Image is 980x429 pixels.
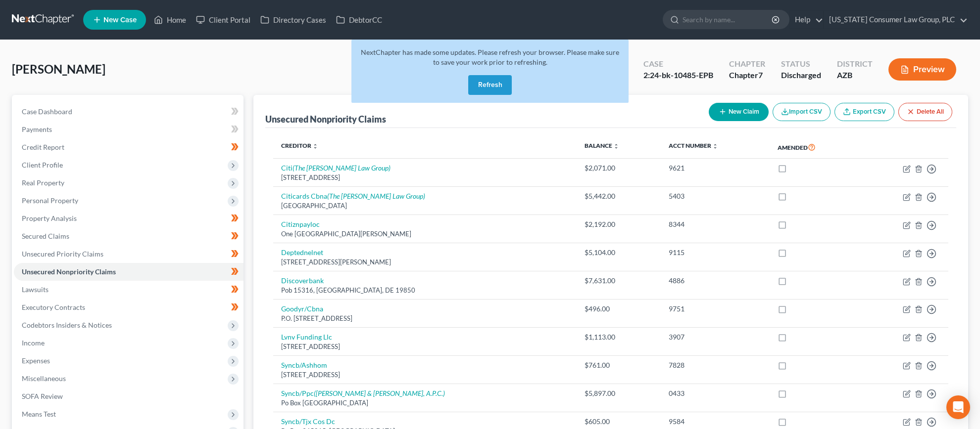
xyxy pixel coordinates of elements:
[669,219,762,229] div: 8344
[281,173,569,182] div: [STREET_ADDRESS]
[585,276,653,286] div: $7,631.00
[468,75,512,95] button: Refresh
[837,70,873,81] div: AZB
[585,417,653,427] div: $605.00
[22,232,69,240] span: Secured Claims
[585,191,653,201] div: $5,442.00
[281,333,332,341] a: Lvnv Funding Llc
[314,389,445,397] i: ([PERSON_NAME] & [PERSON_NAME], A.P.C.)
[585,332,653,342] div: $1,113.00
[585,388,653,398] div: $5,897.00
[281,398,569,408] div: Po Box [GEOGRAPHIC_DATA]
[22,410,56,418] span: Means Test
[361,48,619,66] span: NextChapter has made some updates. Please refresh your browser. Please make sure to save your wor...
[669,248,762,257] div: 9115
[898,103,952,121] button: Delete All
[281,220,320,228] a: Citiznpayloc
[729,58,765,70] div: Chapter
[281,229,569,239] div: One [GEOGRAPHIC_DATA][PERSON_NAME]
[265,113,386,125] div: Unsecured Nonpriority Claims
[585,142,619,149] a: Balance unfold_more
[281,248,323,257] a: Deptednelnet
[14,103,244,121] a: Case Dashboard
[281,257,569,267] div: [STREET_ADDRESS][PERSON_NAME]
[281,192,425,200] a: Citicards Cbna(The [PERSON_NAME] Law Group)
[669,332,762,342] div: 3907
[22,303,85,311] span: Executory Contracts
[669,191,762,201] div: 5403
[281,164,391,172] a: Citi(The [PERSON_NAME] Law Group)
[22,107,72,116] span: Case Dashboard
[22,143,64,151] span: Credit Report
[281,142,318,149] a: Creditor unfold_more
[790,11,823,29] a: Help
[22,374,66,383] span: Miscellaneous
[770,136,860,159] th: Amended
[14,299,244,316] a: Executory Contracts
[281,417,335,426] a: Syncb/Tjx Cos Dc
[281,201,569,211] div: [GEOGRAPHIC_DATA]
[331,11,387,29] a: DebtorCC
[149,11,191,29] a: Home
[14,263,244,281] a: Unsecured Nonpriority Claims
[281,304,323,313] a: Goodyr/Cbna
[613,143,619,149] i: unfold_more
[281,314,569,323] div: P.O. [STREET_ADDRESS]
[669,163,762,173] div: 9621
[14,210,244,227] a: Property Analysis
[669,388,762,398] div: 0433
[103,16,137,24] span: New Case
[281,286,569,295] div: Pob 15316, [GEOGRAPHIC_DATA], DE 19850
[22,125,52,133] span: Payments
[22,214,77,222] span: Property Analysis
[669,304,762,314] div: 9751
[585,219,653,229] div: $2,192.00
[888,58,956,81] button: Preview
[946,395,970,419] div: Open Intercom Messenger
[281,342,569,351] div: [STREET_ADDRESS]
[669,360,762,370] div: 7828
[729,70,765,81] div: Chapter
[281,276,324,285] a: Discoverbank
[255,11,331,29] a: Directory Cases
[281,361,327,369] a: Syncb/Ashhom
[293,164,391,172] i: (The [PERSON_NAME] Law Group)
[281,370,569,380] div: [STREET_ADDRESS]
[585,304,653,314] div: $496.00
[14,227,244,245] a: Secured Claims
[22,339,45,347] span: Income
[12,62,105,76] span: [PERSON_NAME]
[327,192,425,200] i: (The [PERSON_NAME] Law Group)
[14,138,244,156] a: Credit Report
[709,103,769,121] button: New Claim
[643,58,713,70] div: Case
[14,245,244,263] a: Unsecured Priority Claims
[669,276,762,286] div: 4886
[585,163,653,173] div: $2,071.00
[22,196,78,205] span: Personal Property
[22,178,64,187] span: Real Property
[585,248,653,257] div: $5,104.00
[22,250,103,258] span: Unsecured Priority Claims
[683,10,773,29] input: Search by name...
[312,143,318,149] i: unfold_more
[837,58,873,70] div: District
[14,121,244,138] a: Payments
[824,11,968,29] a: [US_STATE] Consumer Law Group, PLC
[758,70,763,80] span: 7
[643,70,713,81] div: 2:24-bk-10485-EPB
[191,11,255,29] a: Client Portal
[585,360,653,370] div: $761.00
[773,103,831,121] button: Import CSV
[22,392,63,400] span: SOFA Review
[22,285,49,294] span: Lawsuits
[281,389,445,397] a: Syncb/Ppc([PERSON_NAME] & [PERSON_NAME], A.P.C.)
[22,321,112,329] span: Codebtors Insiders & Notices
[669,142,718,149] a: Acct Number unfold_more
[669,417,762,427] div: 9584
[781,58,821,70] div: Status
[22,356,50,365] span: Expenses
[22,161,63,169] span: Client Profile
[14,387,244,405] a: SOFA Review
[22,267,116,276] span: Unsecured Nonpriority Claims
